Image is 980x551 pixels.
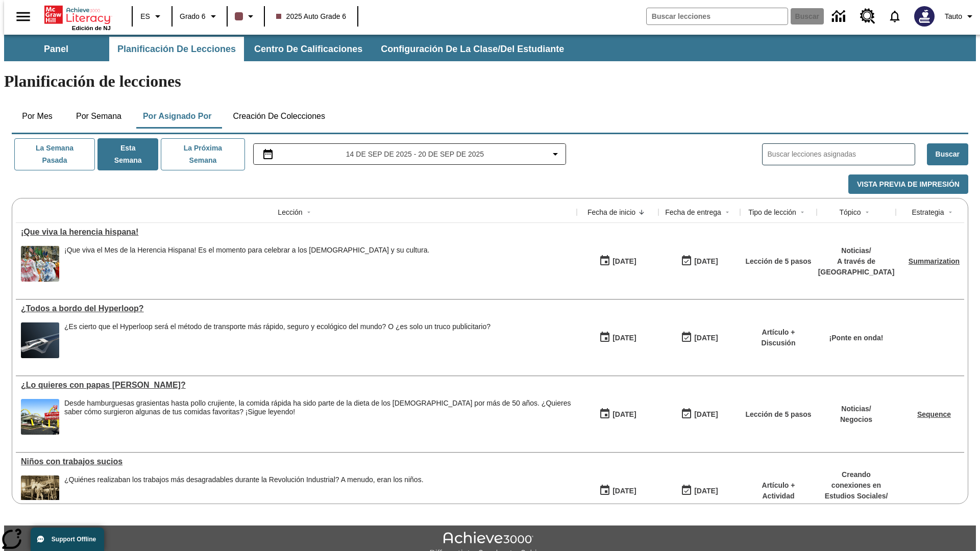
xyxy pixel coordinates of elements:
span: Support Offline [52,536,96,543]
input: Buscar lecciones asignadas [768,147,915,162]
a: Notificaciones [881,3,908,30]
div: ¿Es cierto que el Hyperloop será el método de transporte más rápido, seguro y ecológico del mundo... [64,322,491,331]
h1: Planificación de lecciones [4,72,976,91]
div: [DATE] [694,332,718,344]
button: Perfil/Configuración [941,7,980,26]
button: Seleccione el intervalo de fechas opción del menú [258,148,562,160]
button: Sort [721,206,733,218]
a: ¡Que viva la herencia hispana!, Lecciones [21,228,572,237]
button: Sort [303,206,315,218]
button: 07/14/25: Primer día en que estuvo disponible la lección [596,405,640,424]
div: Lección [278,207,302,217]
div: ¿Quiénes realizaban los trabajos más desagradables durante la Revolución Industrial? A menudo, er... [64,475,424,511]
div: Niños con trabajos sucios [21,457,572,466]
img: dos filas de mujeres hispanas en un desfile que celebra la cultura hispana. Las mujeres lucen col... [21,246,59,282]
button: Support Offline [31,528,104,551]
button: El color de la clase es café oscuro. Cambiar el color de la clase. [231,7,261,26]
div: Portada [44,4,111,31]
svg: Collapse Date Range Filter [549,148,561,160]
button: 09/15/25: Primer día en que estuvo disponible la lección [596,252,640,271]
button: Panel [5,37,107,61]
span: Grado 6 [180,11,206,22]
button: 11/30/25: Último día en que podrá accederse la lección [677,481,721,500]
button: Centro de calificaciones [246,37,371,61]
button: Por asignado por [135,104,220,129]
div: Tópico [839,207,861,217]
button: Sort [635,206,648,218]
div: [DATE] [612,408,636,421]
img: Uno de los primeros locales de McDonald's, con el icónico letrero rojo y los arcos amarillos. [21,399,59,435]
button: Escoja un nuevo avatar [908,3,941,30]
a: ¿Todos a bordo del Hyperloop?, Lecciones [21,304,572,313]
a: Summarization [909,257,960,265]
a: Sequence [917,410,951,418]
div: ¡Que viva el Mes de la Herencia Hispana! Es el momento para celebrar a los [DEMOGRAPHIC_DATA] y s... [64,246,429,255]
a: Portada [44,5,111,25]
button: Buscar [927,143,968,165]
button: Esta semana [97,138,158,170]
button: Por mes [12,104,63,129]
span: 2025 Auto Grade 6 [276,11,347,22]
div: Fecha de entrega [665,207,721,217]
button: Lenguaje: ES, Selecciona un idioma [136,7,168,26]
div: Estrategia [912,207,944,217]
button: La semana pasada [14,138,95,170]
div: [DATE] [694,408,718,421]
button: Configuración de la clase/del estudiante [373,37,572,61]
div: Subbarra de navegación [4,37,573,61]
p: Noticias / [840,404,872,414]
button: Abrir el menú lateral [8,2,38,32]
img: Representación artística del vehículo Hyperloop TT entrando en un túnel [21,322,59,358]
div: ¡Que viva la herencia hispana! [21,228,572,237]
div: Tipo de lección [748,207,796,217]
p: Lección de 5 pasos [745,409,811,420]
p: Negocios [840,414,872,425]
p: Artículo + Actividad [745,480,812,502]
button: 07/20/26: Último día en que podrá accederse la lección [677,405,721,424]
button: 09/21/25: Último día en que podrá accederse la lección [677,252,721,271]
a: ¿Lo quieres con papas fritas?, Lecciones [21,381,572,390]
div: Subbarra de navegación [4,35,976,61]
button: Vista previa de impresión [848,174,968,194]
span: ES [140,11,150,22]
p: Noticias / [818,245,895,256]
a: Centro de recursos, Se abrirá en una pestaña nueva. [854,3,881,30]
div: Desde hamburguesas grasientas hasta pollo crujiente, la comida rápida ha sido parte de la dieta d... [64,399,572,435]
p: Artículo + Discusión [745,327,812,348]
a: Niños con trabajos sucios, Lecciones [21,457,572,466]
p: Creando conexiones en Estudios Sociales / [822,469,891,502]
div: [DATE] [612,485,636,497]
span: ¡Que viva el Mes de la Herencia Hispana! Es el momento para celebrar a los hispanoamericanos y su... [64,246,429,282]
input: Buscar campo [647,8,788,24]
button: Por semana [68,104,130,129]
span: Edición de NJ [72,25,111,31]
img: foto en blanco y negro de dos niños parados sobre una pieza de maquinaria pesada [21,475,59,511]
span: 14 de sep de 2025 - 20 de sep de 2025 [346,149,484,160]
button: 07/21/25: Primer día en que estuvo disponible la lección [596,328,640,347]
div: [DATE] [694,255,718,268]
div: ¿Todos a bordo del Hyperloop? [21,304,572,313]
p: Lección de 5 pasos [745,256,811,267]
div: [DATE] [612,255,636,268]
p: A través de [GEOGRAPHIC_DATA] [818,256,895,278]
div: ¿Lo quieres con papas fritas? [21,381,572,390]
button: Sort [861,206,873,218]
div: ¿Es cierto que el Hyperloop será el método de transporte más rápido, seguro y ecológico del mundo... [64,322,491,358]
p: ¡Ponte en onda! [829,333,884,343]
a: Centro de información [826,3,854,31]
span: Tauto [945,11,962,22]
button: 06/30/26: Último día en que podrá accederse la lección [677,328,721,347]
div: [DATE] [612,332,636,344]
div: [DATE] [694,485,718,497]
img: Avatar [914,6,935,27]
button: Sort [796,206,808,218]
div: Desde hamburguesas grasientas hasta pollo crujiente, la comida rápida ha sido parte de la dieta d... [64,399,572,416]
button: Grado: Grado 6, Elige un grado [176,7,224,26]
div: ¿Quiénes realizaban los trabajos más desagradables durante la Revolución Industrial? A menudo, er... [64,475,424,484]
div: Fecha de inicio [587,207,635,217]
button: 07/11/25: Primer día en que estuvo disponible la lección [596,481,640,500]
button: Creación de colecciones [225,104,333,129]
